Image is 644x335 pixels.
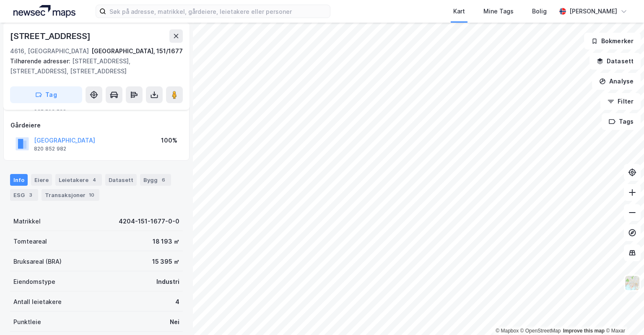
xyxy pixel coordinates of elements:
[496,328,519,334] a: Mapbox
[10,29,92,43] div: [STREET_ADDRESS]
[600,93,641,110] button: Filter
[55,174,102,186] div: Leietakere
[602,295,644,335] iframe: Chat Widget
[520,328,561,334] a: OpenStreetMap
[592,73,641,90] button: Analyse
[10,189,38,201] div: ESG
[31,174,52,186] div: Eiere
[106,5,330,18] input: Søk på adresse, matrikkel, gårdeiere, leietakere eller personer
[602,113,641,130] button: Tags
[26,191,35,199] div: 3
[13,5,75,18] img: logo.a4113a55bc3d86da70a041830d287a7e.svg
[13,317,41,327] div: Punktleie
[87,191,96,199] div: 10
[153,236,179,247] div: 18 193 ㎡
[10,56,176,76] div: [STREET_ADDRESS], [STREET_ADDRESS], [STREET_ADDRESS]
[152,257,179,267] div: 15 395 ㎡
[170,317,179,327] div: Nei
[140,174,171,186] div: Bygg
[175,297,179,307] div: 4
[105,174,137,186] div: Datasett
[532,6,547,16] div: Bolig
[584,33,641,49] button: Bokmerker
[119,216,179,226] div: 4204-151-1677-0-0
[10,46,89,56] div: 4616, [GEOGRAPHIC_DATA]
[624,275,640,291] img: Z
[34,145,66,152] div: 820 852 982
[10,174,28,186] div: Info
[563,328,605,334] a: Improve this map
[42,189,99,201] div: Transaksjoner
[13,216,41,226] div: Matrikkel
[90,176,99,184] div: 4
[10,120,182,130] div: Gårdeiere
[10,57,72,65] span: Tilhørende adresser:
[10,86,82,103] button: Tag
[453,6,465,16] div: Kart
[589,53,641,70] button: Datasett
[13,277,55,287] div: Eiendomstype
[602,295,644,335] div: Kontrollprogram for chat
[13,297,62,307] div: Antall leietakere
[13,236,47,247] div: Tomteareal
[161,135,177,145] div: 100%
[159,176,168,184] div: 6
[91,46,183,56] div: [GEOGRAPHIC_DATA], 151/1677
[13,257,62,267] div: Bruksareal (BRA)
[569,6,617,16] div: [PERSON_NAME]
[483,6,514,16] div: Mine Tags
[156,277,179,287] div: Industri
